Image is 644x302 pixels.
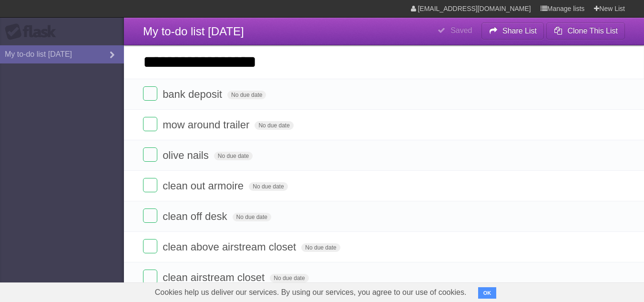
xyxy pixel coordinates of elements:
[143,239,157,253] label: Done
[214,152,253,160] span: No due date
[255,121,293,130] span: No due date
[163,149,211,161] span: olive nails
[546,22,625,40] button: Clone This List
[502,27,537,35] b: Share List
[270,274,308,282] span: No due date
[163,271,267,283] span: clean airstream closet
[227,91,266,99] span: No due date
[143,178,157,192] label: Done
[163,88,225,100] span: bank deposit
[5,23,62,41] div: Flask
[567,27,618,35] b: Clone This List
[163,119,252,131] span: mow around trailer
[143,86,157,101] label: Done
[143,208,157,223] label: Done
[249,182,287,191] span: No due date
[143,147,157,162] label: Done
[145,283,476,302] span: Cookies help us deliver our services. By using our services, you agree to our use of cookies.
[450,26,472,34] b: Saved
[233,213,271,221] span: No due date
[301,243,340,252] span: No due date
[143,117,157,131] label: Done
[163,241,298,253] span: clean above airstream closet
[478,287,497,299] button: OK
[163,180,246,192] span: clean out armoire
[143,270,157,284] label: Done
[143,25,244,38] span: My to-do list [DATE]
[481,22,544,40] button: Share List
[163,210,229,222] span: clean off desk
